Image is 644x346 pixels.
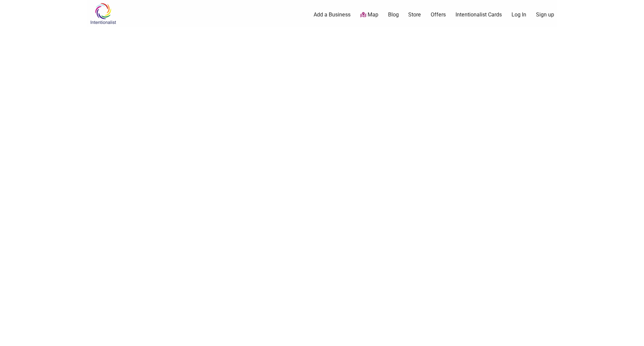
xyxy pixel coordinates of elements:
[314,11,351,18] a: Add a Business
[512,11,526,18] a: Log In
[536,11,554,18] a: Sign up
[431,11,446,18] a: Offers
[455,11,502,18] a: Intentionalist Cards
[408,11,421,18] a: Store
[388,11,399,18] a: Blog
[360,11,378,19] a: Map
[87,3,119,24] img: Intentionalist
